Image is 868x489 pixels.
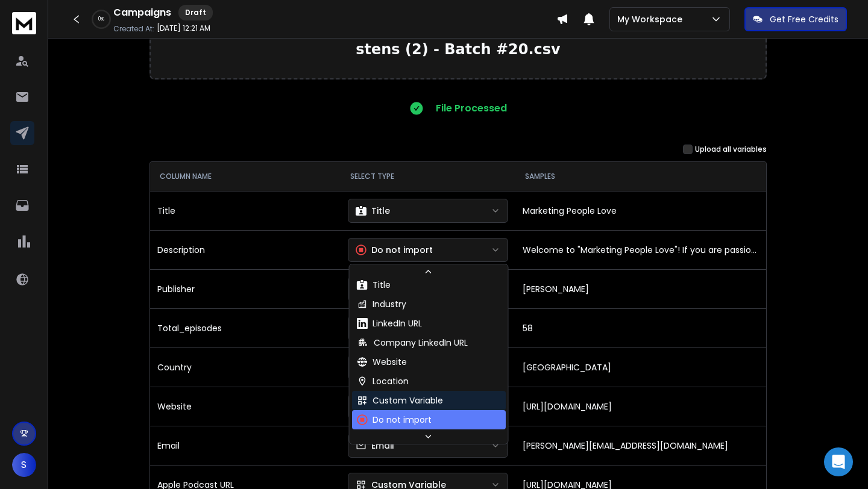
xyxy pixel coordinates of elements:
[98,16,104,23] p: 0 %
[357,414,432,426] div: Do not import
[357,298,406,310] div: Industry
[341,162,516,191] th: SELECT TYPE
[356,440,394,452] div: Email
[357,337,468,349] div: Company LinkedIn URL
[357,279,391,291] div: Title
[515,426,766,465] td: [PERSON_NAME][EMAIL_ADDRESS][DOMAIN_NAME]
[160,20,756,59] p: #Entrepreneurship_Filtered_Has Guest_ALL PODCASTS with over 100+ listens (2) - Batch #20.csv
[356,205,390,217] div: Title
[356,244,433,256] div: Do not import
[113,24,154,34] p: Created At:
[515,269,766,308] td: [PERSON_NAME]
[150,308,341,347] td: Total_episodes
[515,162,766,191] th: SAMPLES
[515,387,766,426] td: [URL][DOMAIN_NAME]
[178,5,213,20] div: Draft
[12,12,36,34] img: logo
[515,191,766,230] td: Marketing People Love
[617,13,687,25] p: My Workspace
[150,230,341,269] td: Description
[113,5,171,20] h1: Campaigns
[157,23,210,33] p: [DATE] 12:21 AM
[357,356,407,368] div: Website
[12,453,36,477] span: S
[357,317,422,329] div: LinkedIn URL
[150,191,341,230] td: Title
[515,308,766,347] td: 58
[515,230,766,269] td: Welcome to "Marketing People Love"! If you are passionate about storytelling, brand marketing and...
[695,145,767,154] label: Upload all variables
[770,13,838,25] p: Get Free Credits
[357,394,443,406] div: Custom Variable
[436,101,507,116] p: File Processed
[150,426,341,465] td: Email
[150,269,341,308] td: Publisher
[824,447,853,476] div: Open Intercom Messenger
[357,375,409,387] div: Location
[150,387,341,426] td: Website
[150,347,341,387] td: Country
[515,347,766,387] td: [GEOGRAPHIC_DATA]
[150,162,341,191] th: COLUMN NAME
